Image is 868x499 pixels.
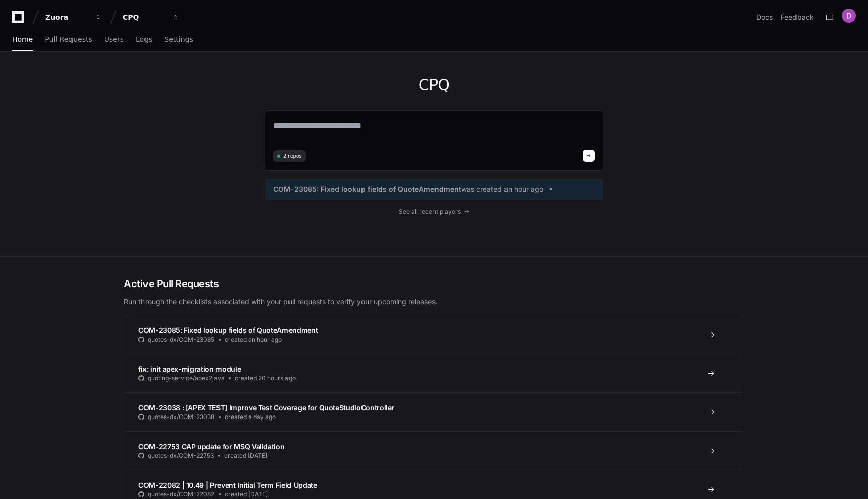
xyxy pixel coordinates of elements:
span: quoting-service/apex2java [148,374,225,382]
span: quotes-dx/COM-23085 [148,336,214,344]
a: Users [104,28,124,51]
span: Logs [136,36,152,42]
a: COM-23085: Fixed lookup fields of QuoteAmendmentwas created an hour ago [273,184,595,194]
span: quotes-dx/COM-22082 [148,490,214,498]
button: Feedback [781,12,814,22]
a: Docs [756,12,773,22]
a: COM-23085: Fixed lookup fields of QuoteAmendmentquotes-dx/COM-23085created an hour ago [124,315,744,354]
span: Pull Requests [45,36,92,42]
span: fix: init apex-migration module [138,365,241,373]
h1: CPQ [265,76,603,94]
p: Run through the checklists associated with your pull requests to verify your upcoming releases. [124,297,744,307]
div: Zuora [45,12,89,22]
span: Home [12,36,33,42]
button: Zuora [41,8,106,26]
span: Settings [164,36,193,42]
a: COM-23038 : [APEX TEST] Improve Test Coverage for QuoteStudioControllerquotes-dx/COM-23038created... [124,392,744,431]
span: created a day ago [225,413,276,421]
span: COM-22082 | 10.49 | Prevent Initial Term Field Update [138,481,317,489]
span: quotes-dx/COM-23038 [148,413,214,421]
span: was created an hour ago [461,184,543,194]
a: fix: init apex-migration modulequoting-service/apex2javacreated 20 hours ago [124,354,744,392]
a: Pull Requests [45,28,92,51]
span: created an hour ago [225,336,282,344]
span: COM-23085: Fixed lookup fields of QuoteAmendment [138,326,318,335]
span: See all recent players [399,208,461,216]
button: CPQ [119,8,183,26]
span: COM-22753 CAP update for MSQ Validation [138,442,284,451]
span: Pylon [100,35,122,43]
a: Settings [164,28,193,51]
img: ACg8ocL7nd7lGmBDw2GKD8J1trBMw4W4bEZjcuWgbWGiGkvT76sSCQ=s96-c [842,9,856,23]
a: Logs [136,28,152,51]
a: See all recent players [265,208,603,216]
span: created [DATE] [225,490,268,498]
span: 2 repos [283,152,302,160]
h2: Active Pull Requests [124,277,744,291]
div: CPQ [123,12,166,22]
span: Users [104,36,124,42]
span: created 20 hours ago [235,374,296,382]
a: Powered byPylon [71,35,122,43]
a: COM-22753 CAP update for MSQ Validationquotes-dx/COM-22753created [DATE] [124,431,744,470]
span: COM-23085: Fixed lookup fields of QuoteAmendment [273,184,461,194]
a: Home [12,28,33,51]
span: COM-23038 : [APEX TEST] Improve Test Coverage for QuoteStudioController [138,403,394,412]
span: created [DATE] [224,452,267,460]
span: quotes-dx/COM-22753 [148,452,214,460]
